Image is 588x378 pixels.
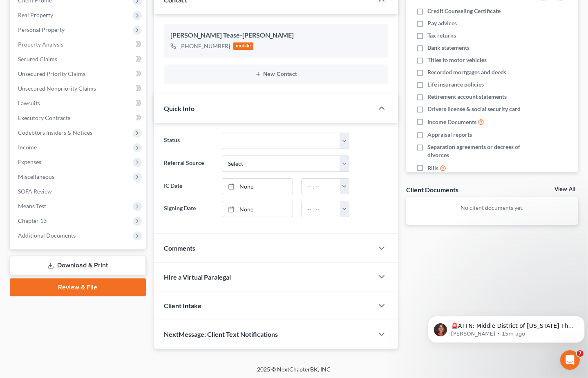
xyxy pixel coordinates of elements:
span: Titles to motor vehicles [427,56,487,64]
a: Executory Contracts [11,111,146,125]
span: Hire a Virtual Paralegal [164,273,231,281]
span: Personal Property [18,26,65,33]
label: Status [160,133,218,149]
label: Referral Source [160,156,218,172]
span: Appraisal reports [427,131,472,139]
span: SOFA Review [18,188,52,195]
span: Separation agreements or decrees of divorces [427,143,528,159]
span: Additional Documents [18,232,76,239]
label: Signing Date [160,201,218,217]
iframe: Intercom live chat [560,350,580,370]
div: [PERSON_NAME] Tease-[PERSON_NAME] [170,31,382,40]
input: -- : -- [302,201,340,217]
span: Chapter 13 [18,217,47,224]
span: Client Intake [164,302,201,309]
span: Quick Info [164,105,195,112]
a: Unsecured Nonpriority Claims [11,81,146,96]
span: Bills [427,164,438,172]
a: None [222,179,293,194]
a: Download & Print [10,256,146,275]
a: None [222,201,293,217]
span: Secured Claims [18,56,57,62]
a: View All [554,187,575,192]
span: Life insurance policies [427,80,484,89]
a: SOFA Review [11,184,146,199]
span: Miscellaneous [18,173,54,180]
span: Expenses [18,158,41,165]
span: Bank statements [427,44,470,52]
iframe: Intercom notifications message [425,299,588,356]
div: mobile [233,42,254,50]
span: Income Documents [427,118,476,126]
p: No client documents yet. [413,204,572,212]
a: Unsecured Priority Claims [11,67,146,81]
span: Property Analysis [18,41,63,48]
label: IC Date [160,178,218,195]
span: Lawsuits [18,100,40,107]
span: 7 [577,350,584,357]
span: Income [18,144,37,151]
a: Review & File [10,278,146,296]
span: Real Property [18,11,53,18]
span: Recorded mortgages and deeds [427,68,506,76]
input: -- : -- [302,179,340,194]
span: Comments [164,244,195,252]
a: Property Analysis [11,37,146,52]
span: Unsecured Priority Claims [18,70,85,77]
span: NextMessage: Client Text Notifications [164,330,278,338]
span: Drivers license & social security card [427,105,521,113]
span: Tax returns [427,31,456,40]
a: Secured Claims [11,52,146,67]
div: [PHONE_NUMBER] [179,42,230,50]
span: Executory Contracts [18,114,70,121]
button: New Contact [170,71,382,78]
span: Credit Counseling Certificate [427,7,501,15]
span: Pay advices [427,19,457,27]
span: Means Test [18,202,46,209]
div: Client Documents [406,185,458,194]
span: Codebtors Insiders & Notices [18,129,92,136]
a: Lawsuits [11,96,146,111]
span: Unsecured Nonpriority Claims [18,85,96,92]
span: Retirement account statements [427,93,507,101]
